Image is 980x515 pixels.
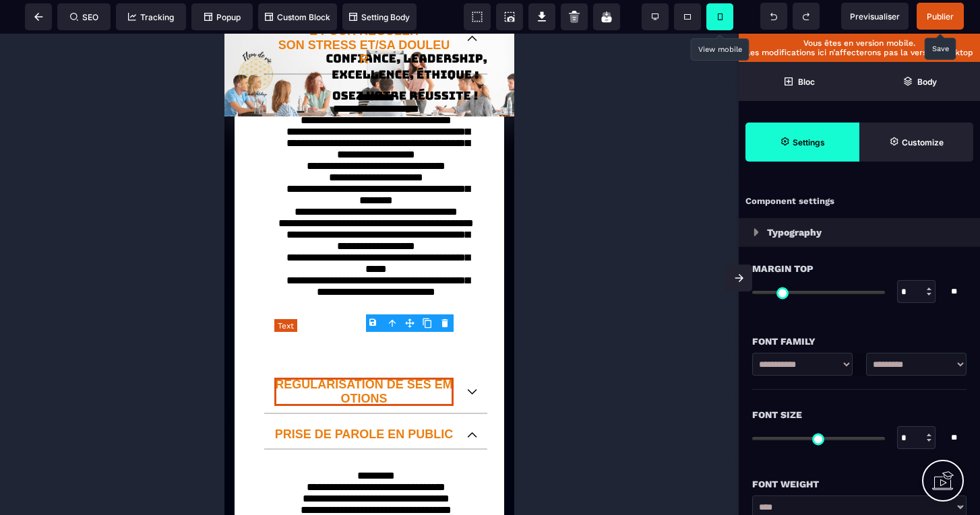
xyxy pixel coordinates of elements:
span: Publier [927,11,954,22]
div: Component settings [739,188,980,215]
span: Screenshot [496,3,523,30]
p: PRISE DE PAROLE EN PUBLIC [50,394,229,408]
strong: Body [917,77,937,87]
div: Font Weight [752,476,967,492]
span: View components [464,3,491,30]
span: Custom Block [265,12,330,22]
strong: Bloc [798,77,815,87]
span: Open Style Manager [859,123,973,162]
p: Vous êtes en version mobile. [745,38,973,48]
span: Settings [745,123,859,162]
span: Setting Body [349,12,410,22]
div: Font Family [752,333,967,349]
span: Previsualiser [850,11,900,22]
span: Popup [204,12,241,22]
p: REGULARISATION DE SES EMOTIONS [50,344,229,372]
strong: Customize [902,137,944,147]
span: Font Size [752,407,802,423]
p: Les modifications ici n’affecterons pas la version desktop [745,48,973,57]
span: SEO [70,12,98,22]
span: Tracking [128,12,174,22]
strong: Settings [793,137,825,147]
img: loading [754,228,759,236]
span: Open Blocks [739,62,859,101]
span: Margin Top [752,261,814,277]
span: Preview [841,3,909,30]
p: Typography [767,224,822,240]
span: Open Layer Manager [859,62,980,101]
